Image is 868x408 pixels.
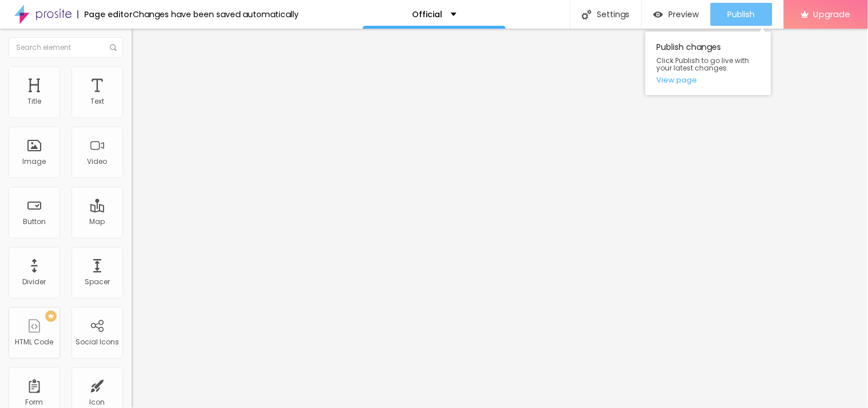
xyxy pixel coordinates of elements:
div: Image [23,158,46,166]
img: Icone [582,10,592,19]
div: Form [26,398,43,406]
div: Title [27,97,41,105]
button: Publish [711,3,772,26]
div: Map [90,218,105,226]
div: Publish changes [645,32,771,95]
div: Icon [90,398,105,406]
img: view-1.svg [653,10,663,19]
div: Spacer [85,278,110,286]
p: Official [412,10,442,18]
span: Upgrade [814,9,851,19]
img: Icone [110,44,117,51]
iframe: Editor [132,29,868,408]
div: HTML Code [15,338,54,346]
input: Search element [9,37,123,58]
div: Social Icons [76,338,119,346]
div: Video [88,158,108,166]
div: Page editor [77,10,133,18]
span: Click Publish to go live with your latest changes. [657,57,760,72]
div: Divider [23,278,46,286]
div: Button [23,218,46,226]
div: Text [90,97,104,105]
div: Changes have been saved automatically [133,10,299,18]
span: Publish [728,10,755,19]
span: Preview [669,10,699,19]
button: Preview [642,3,711,26]
a: View page [657,76,760,84]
